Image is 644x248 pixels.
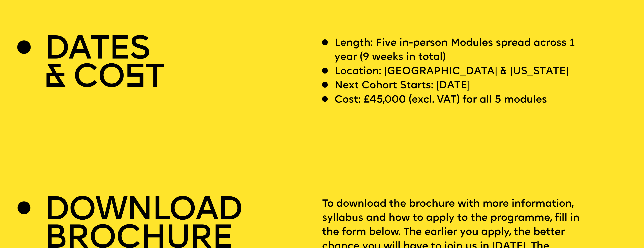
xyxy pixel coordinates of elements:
[335,79,470,93] p: Next Cohort Starts: [DATE]
[44,36,164,93] h2: DATES & CO T
[335,93,547,107] p: Cost: £45,000 (excl. VAT) for all 5 modules
[124,62,145,95] span: S
[335,65,569,79] p: Location: [GEOGRAPHIC_DATA] & [US_STATE]
[335,36,594,65] p: Length: Five in-person Modules spread across 1 year (9 weeks in total)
